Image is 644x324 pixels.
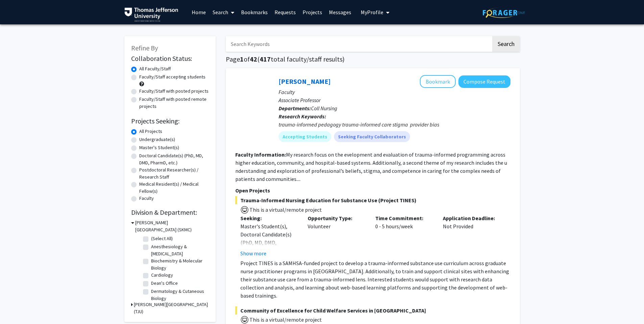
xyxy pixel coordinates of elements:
a: Requests [271,0,299,24]
h2: Collaboration Status: [131,54,209,63]
span: My Profile [361,9,383,16]
img: ForagerOne Logo [483,7,525,18]
span: 42 [250,55,257,63]
label: Undergraduate(s) [139,136,175,143]
a: Projects [299,0,326,24]
mat-chip: Accepting Students [279,131,331,142]
fg-read-more: My research focus on the evelopment and evaluation of trauma-informed programming across higher e... [235,151,507,182]
label: All Projects [139,128,162,135]
span: 417 [260,55,271,63]
label: Faculty [139,195,154,202]
p: Seeking: [240,214,298,222]
label: Medical Resident(s) / Medical Fellow(s) [139,181,209,195]
p: Faculty [279,88,510,96]
span: Refine By [131,44,158,52]
p: Open Projects [235,186,510,194]
label: Doctoral Candidate(s) (PhD, MD, DMD, PharmD, etc.) [139,152,209,166]
div: 0 - 5 hours/week [370,214,438,257]
a: Messages [326,0,355,24]
input: Search Keywords [226,36,491,52]
button: Search [492,36,520,52]
button: Show more [240,249,266,257]
label: Dermatology & Cutaneous Biology [151,288,207,302]
h3: [PERSON_NAME][GEOGRAPHIC_DATA] (TJU) [134,301,209,315]
label: Faculty/Staff accepting students [139,73,206,80]
label: Postdoctoral Researcher(s) / Research Staff [139,166,209,181]
p: Associate Professor [279,96,510,104]
span: This is a virtual/remote project [249,316,322,323]
span: 1 [240,55,244,63]
h3: [PERSON_NAME][GEOGRAPHIC_DATA] (SKMC) [135,219,209,233]
label: Faculty/Staff with posted projects [139,88,209,95]
h2: Division & Department: [131,208,209,216]
iframe: Chat [5,294,29,319]
a: Bookmarks [238,0,271,24]
span: Trauma-Informed Nursing Education for Substance Use (Project TINES) [235,196,510,204]
span: Coll Nursing [311,105,337,112]
button: Add Stephen DiDonato to Bookmarks [420,75,456,88]
h1: Page of ( total faculty/staff results) [226,55,520,63]
h2: Projects Seeking: [131,117,209,125]
label: Cardiology [151,272,173,279]
p: Opportunity Type: [308,214,365,222]
p: Time Commitment: [375,214,433,222]
label: Master's Student(s) [139,144,179,151]
a: Search [209,0,238,24]
button: Compose Request to Stephen DiDonato [458,75,510,88]
b: Faculty Information: [235,151,286,158]
label: Biochemistry & Molecular Biology [151,257,207,272]
span: This is a virtual/remote project [249,206,322,213]
div: Not Provided [438,214,505,257]
p: Application Deadline: [443,214,500,222]
img: Thomas Jefferson University Logo [124,7,178,22]
a: [PERSON_NAME] [279,77,331,86]
label: Anesthesiology & [MEDICAL_DATA] [151,243,207,257]
label: Dean's Office [151,280,178,287]
span: Community of Excellence for Child Welfare Services in [GEOGRAPHIC_DATA] [235,306,510,315]
a: Home [188,0,209,24]
label: (Select All) [151,235,173,242]
label: All Faculty/Staff [139,65,171,72]
b: Research Keywords: [279,113,326,120]
b: Departments: [279,105,311,112]
p: Project TINES is a SAMHSA-funded project to develop a trauma-informed substance use curriculum ac... [240,259,510,300]
div: trauma-informed pedagogy trauma-informed care stigma provider bias [279,120,510,129]
div: Master's Student(s), Doctoral Candidate(s) (PhD, MD, DMD, PharmD, etc.) [240,222,298,255]
mat-chip: Seeking Faculty Collaborators [334,131,410,142]
label: Faculty/Staff with posted remote projects [139,96,209,110]
div: Volunteer [303,214,370,257]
